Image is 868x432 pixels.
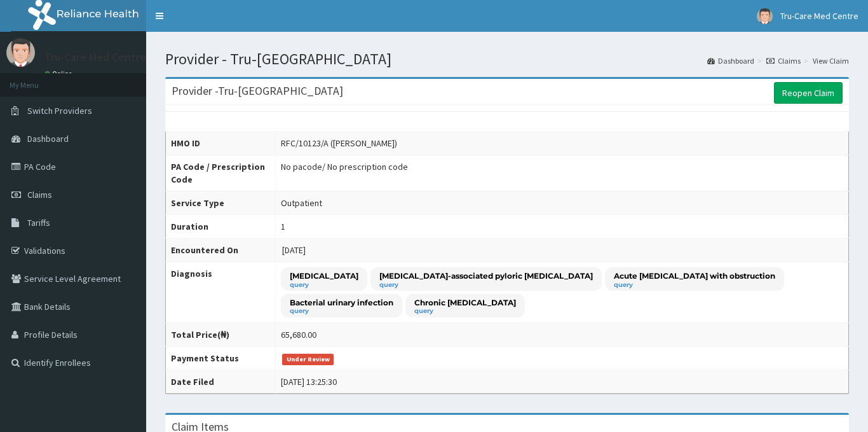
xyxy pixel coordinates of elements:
[414,308,516,314] small: query
[281,328,316,341] div: 65,680.00
[166,192,276,215] th: Service Type
[281,137,397,150] div: RFC/10123/A ([PERSON_NAME])
[290,297,393,308] p: Bacterial urinary infection
[282,354,334,365] span: Under Review
[166,262,276,323] th: Diagnosis
[44,69,75,78] a: Online
[813,55,849,66] a: View Claim
[27,105,92,116] span: Switch Providers
[166,132,276,155] th: HMO ID
[44,52,146,63] p: Tru-Care Med Centre
[379,282,593,288] small: query
[780,10,858,22] span: Tru-Care Med Centre
[166,370,276,394] th: Date Filed
[172,85,343,97] h3: Provider - Tru-[GEOGRAPHIC_DATA]
[414,297,516,308] p: Chronic [MEDICAL_DATA]
[166,215,276,239] th: Duration
[6,38,35,67] img: User Image
[27,189,52,200] span: Claims
[165,51,849,67] h1: Provider - Tru-[GEOGRAPHIC_DATA]
[614,282,775,288] small: query
[166,347,276,370] th: Payment Status
[281,160,408,173] div: No pacode / No prescription code
[379,270,593,281] p: [MEDICAL_DATA]-associated pyloric [MEDICAL_DATA]
[27,217,50,228] span: Tariffs
[290,308,393,314] small: query
[281,375,337,388] div: [DATE] 13:25:30
[166,323,276,347] th: Total Price(₦)
[281,220,285,233] div: 1
[27,133,69,144] span: Dashboard
[766,55,801,66] a: Claims
[707,55,754,66] a: Dashboard
[614,270,775,281] p: Acute [MEDICAL_DATA] with obstruction
[281,197,322,209] div: Outpatient
[282,244,306,256] span: [DATE]
[757,8,773,24] img: User Image
[166,155,276,192] th: PA Code / Prescription Code
[166,239,276,262] th: Encountered On
[774,82,843,104] a: Reopen Claim
[290,270,358,281] p: [MEDICAL_DATA]
[290,282,358,288] small: query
